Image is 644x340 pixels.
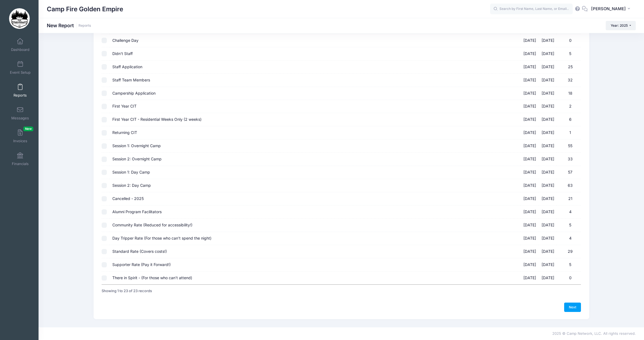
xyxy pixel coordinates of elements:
span: Session 1: Day Camp [112,170,150,174]
td: 0 [557,272,581,284]
td: [DATE] [521,126,539,139]
td: [DATE] [521,219,539,232]
span: Financials [12,161,29,166]
span: First Year CIT [112,104,137,108]
td: 63 [557,179,581,192]
td: [DATE] [539,219,557,232]
td: 33 [557,153,581,166]
span: Invoices [13,139,27,143]
span: Session 2: Day Camp [112,183,151,188]
td: [DATE] [521,139,539,153]
td: [DATE] [539,153,557,166]
td: [DATE] [539,272,557,284]
td: [DATE] [539,205,557,219]
td: 25 [557,61,581,74]
td: 4 [557,232,581,245]
td: [DATE] [539,258,557,272]
img: Camp Fire Golden Empire [9,8,30,29]
a: Event Setup [7,58,33,77]
span: Staff Application [112,64,142,69]
td: [DATE] [521,232,539,245]
span: Community Rate (Reduced for accessibility!) [112,223,192,227]
td: 29 [557,245,581,258]
a: Dashboard [7,35,33,54]
td: [DATE] [521,153,539,166]
span: There in Spirit - (For those who can't attend) [112,275,192,280]
div: Showing 1 to 23 of 23 records [102,285,152,297]
td: 4 [557,205,581,219]
span: New [23,127,33,131]
td: [DATE] [539,87,557,100]
td: [DATE] [539,74,557,87]
td: 57 [557,166,581,179]
td: 0 [557,34,581,47]
td: [DATE] [539,232,557,245]
button: Year: 2025 [606,21,636,30]
td: [DATE] [539,166,557,179]
h1: Camp Fire Golden Empire [47,3,123,15]
a: Messages [7,104,33,123]
td: [DATE] [521,113,539,126]
td: 55 [557,139,581,153]
h1: New Report [47,23,91,28]
td: [DATE] [539,100,557,113]
span: Campership Application [112,91,156,95]
td: [DATE] [539,139,557,153]
td: [DATE] [539,245,557,258]
a: Reports [78,24,91,28]
td: 1 [557,126,581,139]
td: [DATE] [521,87,539,100]
td: [DATE] [521,272,539,284]
td: [DATE] [539,126,557,139]
td: [DATE] [521,192,539,205]
button: [PERSON_NAME] [588,3,636,15]
td: [DATE] [539,179,557,192]
td: [DATE] [521,100,539,113]
td: [DATE] [521,179,539,192]
span: Staff Team Members [112,78,150,82]
td: [DATE] [539,192,557,205]
td: [DATE] [521,34,539,47]
td: 21 [557,192,581,205]
span: Returning CIT [112,130,137,135]
span: Session 2: Overnight Camp [112,157,162,161]
span: Messages [11,116,29,120]
a: InvoicesNew [7,127,33,146]
td: [DATE] [521,61,539,74]
td: [DATE] [521,47,539,61]
td: [DATE] [539,113,557,126]
span: Year: 2025 [611,23,628,28]
td: 32 [557,74,581,87]
span: Alumni Program Facilitators [112,209,162,214]
a: Next [564,303,581,312]
td: 5 [557,219,581,232]
span: Dashboard [11,47,29,52]
input: Search by First Name, Last Name, or Email... [490,4,573,15]
span: Reports [13,93,27,98]
td: [DATE] [539,61,557,74]
span: First Year CIT - Residential Weeks Only (2 weeks) [112,117,202,122]
td: 5 [557,47,581,61]
td: [DATE] [521,245,539,258]
td: [DATE] [539,47,557,61]
span: [PERSON_NAME] [591,6,626,12]
td: [DATE] [521,205,539,219]
td: [DATE] [539,34,557,47]
span: Cancelled - 2025 [112,196,144,201]
a: Reports [7,81,33,100]
span: Standard Rate (Covers costs!) [112,249,167,254]
span: Event Setup [10,70,31,75]
span: Supporter Rate (Pay it Forward!) [112,262,171,267]
span: Session 1: Overnight Camp [112,143,161,148]
td: [DATE] [521,258,539,272]
td: 5 [557,258,581,272]
span: Day Tripper Rate (For those who can't spend the night) [112,236,211,240]
span: Challenge Day [112,38,138,43]
span: 2025 © Camp Network, LLC. All rights reserved. [552,331,636,336]
td: [DATE] [521,166,539,179]
td: 18 [557,87,581,100]
td: 6 [557,113,581,126]
span: Didn't Staff [112,51,133,56]
td: 2 [557,100,581,113]
td: [DATE] [521,74,539,87]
